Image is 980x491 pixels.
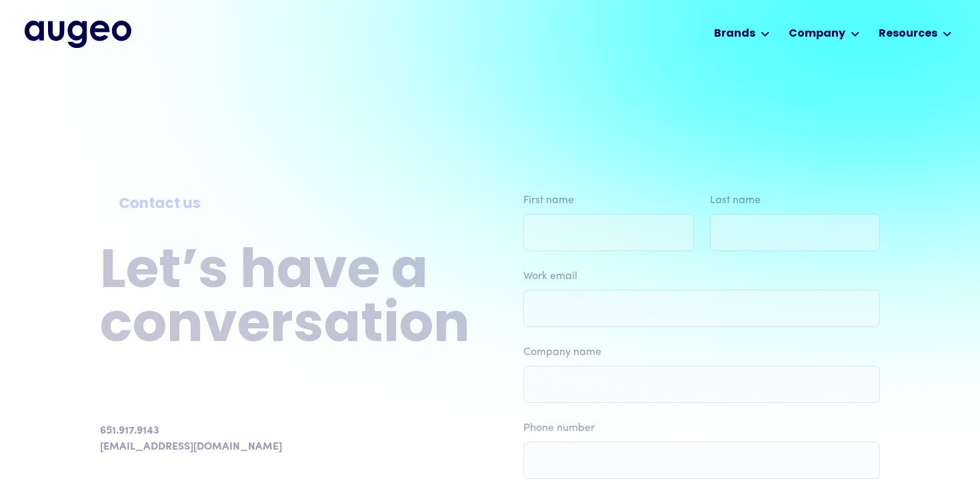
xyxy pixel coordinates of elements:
div: 651.917.9143 [100,423,159,439]
h2: Let’s have a conversation [100,246,470,354]
div: Resources [879,26,937,42]
div: Contact us [119,194,451,215]
img: Augeo's full logo in midnight blue. [25,21,131,47]
label: First name [523,193,694,209]
div: Company [789,26,845,42]
label: Phone number [523,420,880,436]
div: Brands [714,26,755,42]
label: Last name [710,193,881,209]
label: Work email [523,268,880,284]
label: Company name [523,344,880,360]
a: home [25,21,131,47]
